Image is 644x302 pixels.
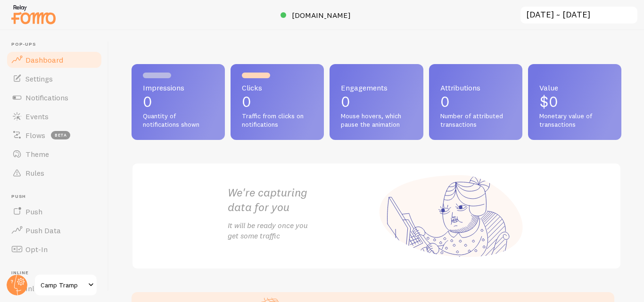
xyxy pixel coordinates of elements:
span: Clicks [242,84,313,91]
span: Push [11,194,103,200]
span: beta [51,131,70,139]
span: Inline [11,270,103,276]
a: Push [6,202,103,221]
span: Push [25,207,42,216]
span: Notifications [25,93,68,102]
span: Quantity of notifications shown [143,112,214,129]
span: Theme [25,149,49,159]
span: Mouse hovers, which pause the animation [341,112,412,129]
a: Camp Tramp [34,274,98,296]
span: Attributions [440,84,511,91]
span: Pop-ups [11,41,103,48]
a: Opt-In [6,240,103,259]
span: Dashboard [25,55,63,65]
a: Settings [6,69,103,88]
p: 0 [341,94,412,109]
span: Rules [25,168,44,178]
span: Value [539,84,610,91]
p: It will be ready once you get some traffic [228,220,377,242]
span: Impressions [143,84,214,91]
h2: We're capturing data for you [228,185,377,214]
span: Monetary value of transactions [539,112,610,129]
span: Traffic from clicks on notifications [242,112,313,129]
span: $0 [539,92,558,111]
a: Events [6,107,103,126]
p: 0 [143,94,214,109]
span: Events [25,112,49,121]
span: Opt-In [25,245,48,254]
p: 0 [440,94,511,109]
a: Dashboard [6,50,103,69]
a: Theme [6,145,103,163]
img: fomo-relay-logo-orange.svg [10,2,57,26]
span: Camp Tramp [41,279,85,291]
a: Flows beta [6,126,103,145]
span: Flows [25,131,45,140]
a: Notifications [6,88,103,107]
span: Settings [25,74,53,83]
a: Rules [6,163,103,182]
a: Push Data [6,221,103,240]
p: 0 [242,94,313,109]
span: Push Data [25,226,61,235]
span: Number of attributed transactions [440,112,511,129]
span: Engagements [341,84,412,91]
